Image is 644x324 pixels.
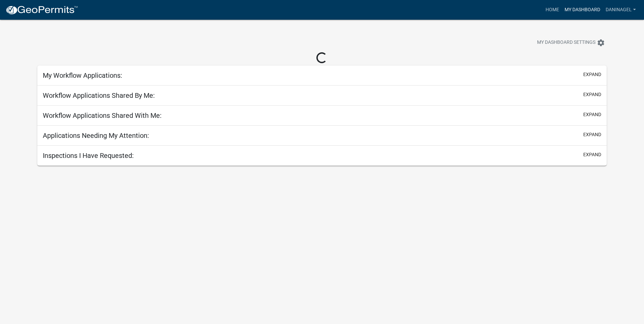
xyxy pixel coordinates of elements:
span: My Dashboard Settings [537,39,595,47]
button: expand [583,71,601,78]
button: expand [583,151,601,158]
button: expand [583,91,601,98]
i: settings [597,39,605,47]
a: daninagel [603,3,639,16]
h5: Inspections I Have Requested: [43,151,134,160]
h5: My Workflow Applications: [43,71,122,79]
button: My Dashboard Settingssettings [532,36,610,49]
h5: Workflow Applications Shared With Me: [43,111,162,120]
button: expand [583,111,601,118]
a: Home [543,3,562,16]
a: My Dashboard [562,3,603,16]
h5: Workflow Applications Shared By Me: [43,91,155,100]
h5: Applications Needing My Attention: [43,131,149,140]
button: expand [583,131,601,138]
